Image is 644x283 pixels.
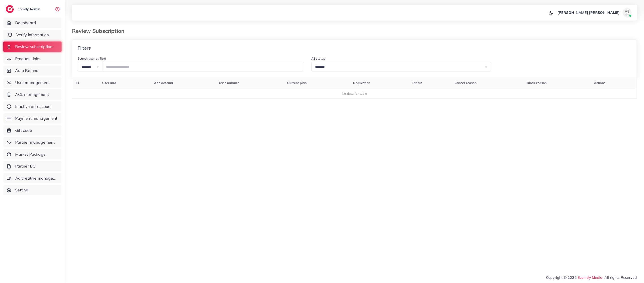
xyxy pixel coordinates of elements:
[546,275,637,280] span: Copyright © 2025
[15,20,36,26] span: Dashboard
[15,92,49,97] span: ACL management
[3,185,61,195] a: Setting
[15,44,53,50] span: Review subscription
[3,30,61,40] a: Verify information
[3,101,61,112] a: Inactive ad account
[154,81,173,85] span: Ads account
[16,32,49,38] span: Verify information
[3,125,61,136] a: Gift code
[75,91,634,96] div: No data for table
[594,81,605,85] span: Actions
[455,81,477,85] span: Cancel reason
[412,81,422,85] span: Status
[15,56,40,62] span: Product Links
[3,161,61,171] a: Partner BC
[555,8,633,17] a: [PERSON_NAME] [PERSON_NAME]avatar
[3,149,61,159] a: Market Package
[16,7,41,11] h2: Ecomdy Admin
[3,18,61,28] a: Dashboard
[15,80,50,86] span: User management
[557,10,620,15] p: [PERSON_NAME] [PERSON_NAME]
[353,81,370,85] span: Request at
[3,113,61,124] a: Payment management
[15,68,39,73] span: Auto Refund
[15,151,46,157] span: Market Package
[72,28,128,34] h3: Review Subscription
[78,45,91,51] h4: Filters
[311,56,325,61] label: All status
[603,275,637,280] span: , All rights Reserved
[623,8,631,17] img: avatar
[15,163,36,169] span: Partner BC
[3,42,61,52] a: Review subscription
[102,81,116,85] span: User info
[15,104,52,109] span: Inactive ad account
[3,137,61,147] a: Partner management
[78,56,106,61] label: Search user by field
[527,81,547,85] span: Block reason
[3,65,61,76] a: Auto Refund
[15,115,57,121] span: Payment management
[219,81,239,85] span: User balance
[15,175,58,181] span: Ad creative management
[6,5,41,13] a: logoEcomdy Admin
[3,78,61,88] a: User management
[15,187,28,193] span: Setting
[3,89,61,100] a: ACL management
[6,5,14,13] img: logo
[3,173,61,183] a: Ad creative management
[3,54,61,64] a: Product Links
[578,275,603,280] a: Ecomdy Media
[15,139,55,145] span: Partner management
[287,81,307,85] span: Current plan
[76,81,79,85] span: ID
[15,128,32,133] span: Gift code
